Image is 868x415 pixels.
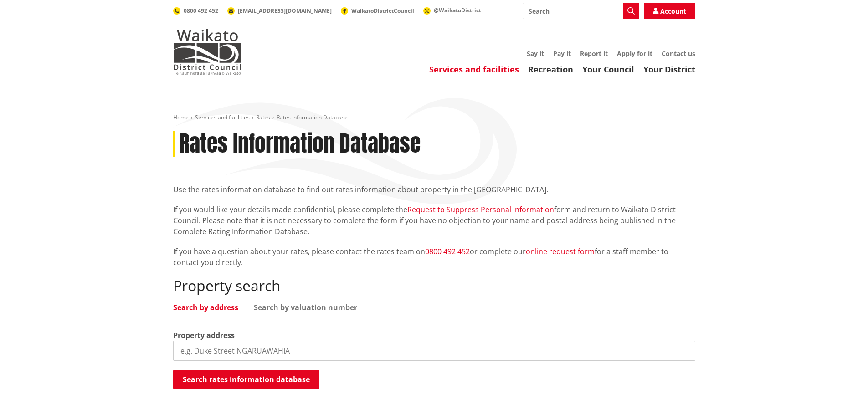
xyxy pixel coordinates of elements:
a: 0800 492 452 [173,7,218,15]
a: Recreation [528,64,573,75]
a: Apply for it [617,49,652,58]
a: Your District [643,64,695,75]
input: e.g. Duke Street NGARUAWAHIA [173,341,695,361]
a: [EMAIL_ADDRESS][DOMAIN_NAME] [227,7,332,15]
a: Rates [256,113,270,121]
a: Search by address [173,304,238,311]
label: Property address [173,330,235,341]
a: Say it [527,49,544,58]
button: Search rates information database [173,370,319,389]
input: Search input [523,3,639,19]
a: 0800 492 452 [425,246,470,256]
span: Rates Information Database [277,113,348,121]
a: Account [644,3,695,19]
a: Contact us [662,49,695,58]
a: Request to Suppress Personal Information [407,205,554,215]
a: Home [173,113,189,121]
nav: breadcrumb [173,114,695,122]
span: @WaikatoDistrict [434,6,481,14]
p: Use the rates information database to find out rates information about property in the [GEOGRAPHI... [173,184,695,195]
span: [EMAIL_ADDRESS][DOMAIN_NAME] [238,7,332,15]
h2: Property search [173,277,695,294]
a: online request form [526,246,595,256]
a: Your Council [582,64,634,75]
a: Services and facilities [429,64,519,75]
a: Services and facilities [195,113,250,121]
p: If you have a question about your rates, please contact the rates team on or complete our for a s... [173,246,695,268]
a: Search by valuation number [254,304,357,311]
img: Waikato District Council - Te Kaunihera aa Takiwaa o Waikato [173,29,241,75]
a: WaikatoDistrictCouncil [341,7,414,15]
a: @WaikatoDistrict [423,6,481,14]
span: 0800 492 452 [184,7,218,15]
h1: Rates Information Database [179,131,421,157]
span: WaikatoDistrictCouncil [351,7,414,15]
p: If you would like your details made confidential, please complete the form and return to Waikato ... [173,204,695,237]
a: Report it [580,49,608,58]
a: Pay it [553,49,571,58]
